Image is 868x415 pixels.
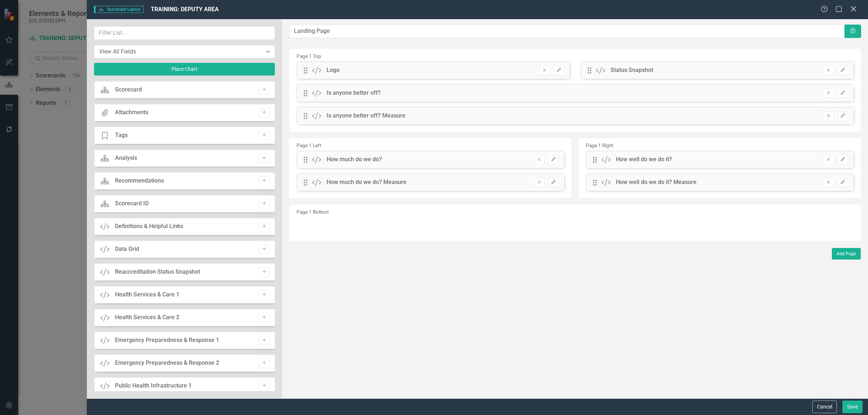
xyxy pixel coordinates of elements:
[327,155,382,164] div: How much do we do?
[327,112,405,120] div: Is anyone better off? Measure
[586,142,613,148] small: Page 1 Right
[115,245,139,253] div: Data Grid
[151,6,219,13] span: TRAINING: DEPUTY AREA
[842,401,863,413] button: Save
[115,108,148,117] div: Attachments
[297,209,329,215] small: Page 1 Bottom
[115,177,164,185] div: Recommendations
[327,66,340,74] div: Logo
[94,6,144,13] span: Scorecard Layout
[115,291,179,299] div: Health Services & Care 1
[115,336,219,345] div: Emergency Preparedness & Response 1
[327,89,381,97] div: Is anyone better off?
[94,26,275,40] input: Filter List...
[115,154,137,162] div: Analysis
[115,86,142,94] div: Scorecard
[327,178,407,187] div: How much do we do? Measure
[616,155,672,164] div: How well do we do it?
[610,66,653,74] div: Status Snapshot
[297,142,321,148] small: Page 1 Left
[289,25,845,38] input: Layout Name
[297,53,321,59] small: Page 1 Top
[616,178,697,187] div: How well do we do it? Measure
[99,47,262,56] div: View All Fields
[115,222,183,231] div: Definitions & Helpful Links
[115,382,192,390] div: Public Health Infrastructure 1
[115,131,128,140] div: Tags
[812,401,837,413] button: Cancel
[115,359,219,367] div: Emergency Preparedness & Response 2
[94,63,275,76] button: Place Chart
[115,200,149,208] div: Scorecard ID
[115,313,179,322] div: Health Services & Care 2
[832,248,861,260] button: Add Page
[115,268,200,276] div: Reaccreditation Status Snapshot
